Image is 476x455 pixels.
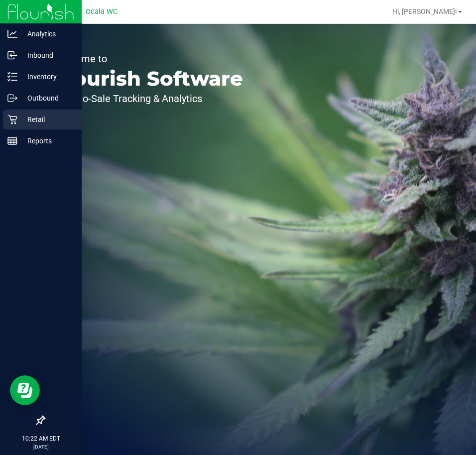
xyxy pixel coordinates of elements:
[17,135,77,147] p: Reports
[54,94,243,104] p: Seed-to-Sale Tracking & Analytics
[7,50,17,60] inline-svg: Inbound
[54,54,243,64] p: Welcome to
[7,93,17,103] inline-svg: Outbound
[7,114,17,124] inline-svg: Retail
[7,136,17,146] inline-svg: Reports
[17,49,77,61] p: Inbound
[392,7,457,15] span: Hi, [PERSON_NAME]!
[17,71,77,83] p: Inventory
[86,7,118,16] span: Ocala WC
[4,443,77,451] p: [DATE]
[10,375,40,405] iframe: Resource center
[7,72,17,82] inline-svg: Inventory
[54,69,243,89] p: Flourish Software
[17,92,77,104] p: Outbound
[17,28,77,40] p: Analytics
[17,114,77,125] p: Retail
[4,434,77,443] p: 10:22 AM EDT
[7,29,17,39] inline-svg: Analytics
